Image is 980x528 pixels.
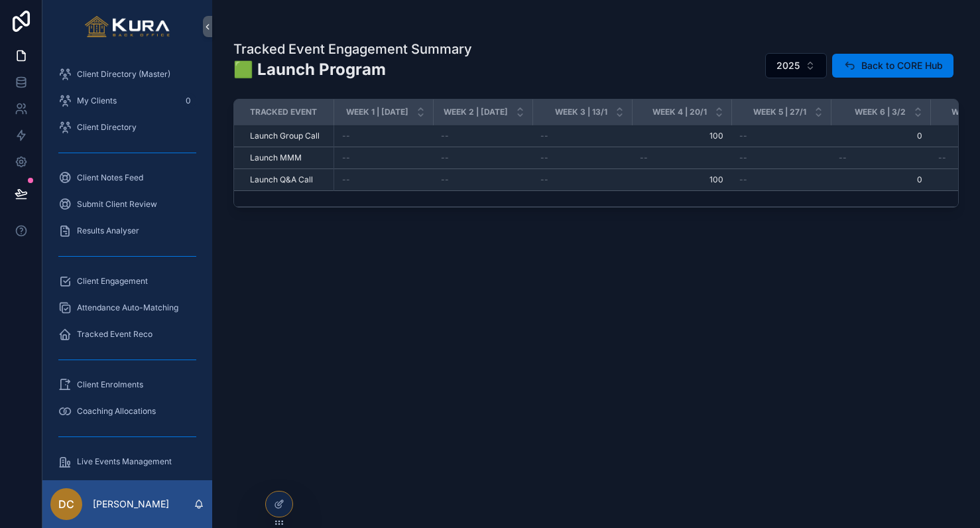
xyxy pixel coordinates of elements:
span: -- [938,153,946,163]
img: App logo [85,16,170,37]
span: -- [640,153,648,163]
span: Client Enrolments [77,379,143,390]
span: -- [441,174,449,185]
span: Week 4 | 20/1 [652,107,707,117]
a: Submit Client Review [50,192,204,216]
span: -- [739,131,747,141]
span: DC [58,496,74,512]
span: Launch Group Call [250,131,320,141]
span: -- [540,153,548,163]
button: Select Button [765,53,827,78]
h1: Tracked Event Engagement Summary [233,40,472,58]
span: -- [540,131,548,141]
span: -- [540,174,548,185]
span: Week 3 | 13/1 [555,107,607,117]
span: 0 [839,131,922,141]
span: Launch MMM [250,153,302,163]
span: Client Directory [77,122,137,133]
a: Coaching Allocations [50,399,204,423]
span: Client Engagement [77,276,148,287]
h2: 🟩 Launch Program [233,58,472,80]
span: 0 [839,174,922,185]
div: scrollable content [42,53,212,480]
a: Results Analyser [50,219,204,243]
span: Coaching Allocations [77,406,156,417]
span: Submit Client Review [77,199,157,210]
a: Client Directory [50,115,204,139]
div: 0 [180,93,196,109]
a: My Clients0 [50,89,204,113]
a: Client Enrolments [50,373,204,397]
span: Launch Q&A Call [250,174,313,185]
span: Tracked Event Reco [77,329,153,340]
a: Client Engagement [50,269,204,293]
span: 100 [640,174,723,185]
a: Attendance Auto-Matching [50,296,204,320]
a: Tracked Event Reco [50,322,204,346]
a: Live Events Management [50,450,204,474]
span: Results Analyser [77,226,139,236]
span: Client Notes Feed [77,172,143,183]
span: Attendance Auto-Matching [77,302,178,313]
span: Tracked Event [250,107,317,117]
span: Live Events Management [77,456,172,467]
span: -- [342,174,350,185]
span: -- [839,153,847,163]
span: -- [342,153,350,163]
span: 2025 [776,59,800,72]
span: Back to CORE Hub [861,59,943,72]
span: Week 6 | 3/2 [855,107,906,117]
span: Week 5 | 27/1 [753,107,806,117]
span: -- [441,153,449,163]
a: Client Notes Feed [50,166,204,190]
span: My Clients [77,96,117,106]
span: -- [441,131,449,141]
a: Client Directory (Master) [50,62,204,86]
span: Week 1 | [DATE] [346,107,408,117]
span: Client Directory (Master) [77,69,170,80]
p: [PERSON_NAME] [93,497,169,511]
span: -- [739,153,747,163]
span: -- [739,174,747,185]
span: 100 [640,131,723,141]
span: Week 2 | [DATE] [444,107,508,117]
span: -- [342,131,350,141]
button: Back to CORE Hub [832,54,953,78]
